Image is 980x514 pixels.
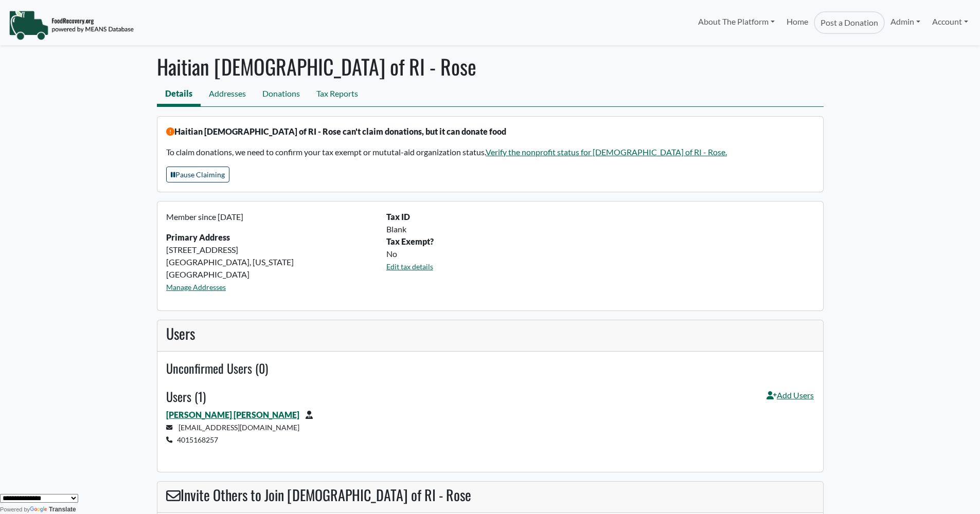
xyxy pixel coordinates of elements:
[814,11,885,34] a: Post a Donation
[160,211,380,301] div: [STREET_ADDRESS] [GEOGRAPHIC_DATA], [US_STATE][GEOGRAPHIC_DATA]
[308,83,366,106] a: Tax Reports
[9,10,134,41] img: NavigationLogo_FoodRecovery-91c16205cd0af1ed486a0f1a7774a6544ea792ac00100771e7dd3ec7c0e58e41.png
[157,54,824,79] h1: Haitian [DEMOGRAPHIC_DATA] of RI - Rose
[780,11,813,34] a: Home
[486,147,727,157] a: Verify the nonprofit status for [DEMOGRAPHIC_DATA] of RI - Rose.
[166,361,814,376] h4: Unconfirmed Users (0)
[201,83,254,106] a: Addresses
[166,232,230,242] strong: Primary Address
[157,83,201,106] a: Details
[692,11,780,32] a: About The Platform
[386,262,433,271] a: Edit tax details
[166,125,814,138] p: Haitian [DEMOGRAPHIC_DATA] of RI - Rose can't claim donations, but it can donate food
[30,506,76,513] a: Translate
[380,223,820,235] div: Blank
[166,389,206,404] h4: Users (1)
[380,248,820,260] div: No
[166,146,814,158] p: To claim donations, we need to confirm your tax exempt or mututal-aid organization status.
[885,11,926,32] a: Admin
[166,486,814,504] h3: Invite Others to Join [DEMOGRAPHIC_DATA] of RI - Rose
[386,236,434,246] b: Tax Exempt?
[386,212,410,222] b: Tax ID
[926,11,974,32] a: Account
[166,283,226,291] a: Manage Addresses
[166,325,814,342] h3: Users
[166,211,374,223] p: Member since [DATE]
[254,83,308,106] a: Donations
[166,167,229,182] button: Pause Claiming
[166,423,299,444] small: [EMAIL_ADDRESS][DOMAIN_NAME] 4015168257
[166,410,299,419] a: [PERSON_NAME] [PERSON_NAME]
[30,506,49,513] img: Google Translate
[767,389,814,409] a: Add Users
